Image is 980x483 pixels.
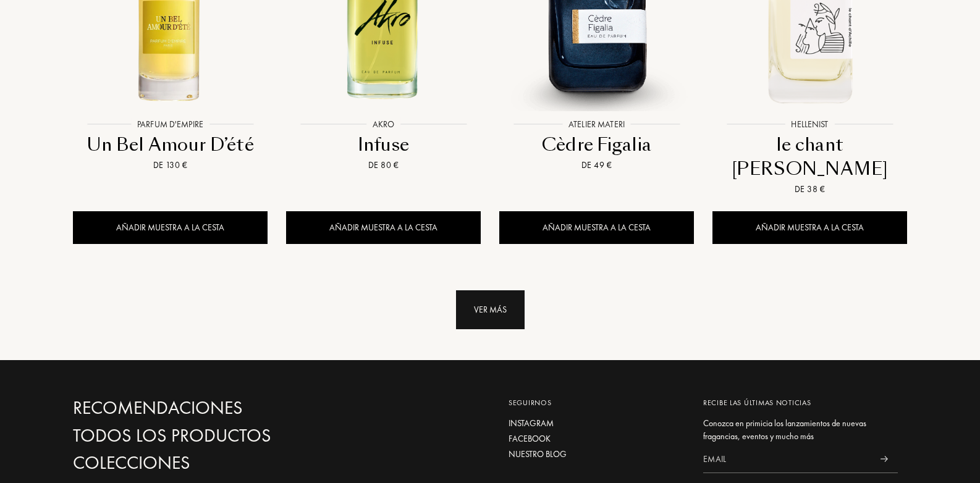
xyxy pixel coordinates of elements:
[73,452,339,474] a: Colecciones
[499,211,694,244] div: Añadir muestra a la cesta
[712,211,907,244] div: Añadir muestra a la cesta
[73,211,268,244] div: Añadir muestra a la cesta
[504,159,689,172] div: De 49 €
[73,397,339,419] a: Recomendaciones
[509,397,685,408] div: Seguirnos
[717,133,902,182] div: le chant [PERSON_NAME]
[703,445,870,473] input: Email
[78,159,263,172] div: De 130 €
[509,448,685,461] a: Nuestro blog
[509,432,685,445] a: Facebook
[717,183,902,196] div: De 38 €
[703,417,898,443] div: Conozca en primicia los lanzamientos de nuevas fragancias, eventos y mucho más
[456,290,525,329] div: Ver más
[286,211,481,244] div: Añadir muestra a la cesta
[880,456,888,462] img: news_send.svg
[703,397,898,408] div: Recibe las últimas noticias
[509,417,685,430] a: Instagram
[73,425,339,447] a: Todos los productos
[291,159,476,172] div: De 80 €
